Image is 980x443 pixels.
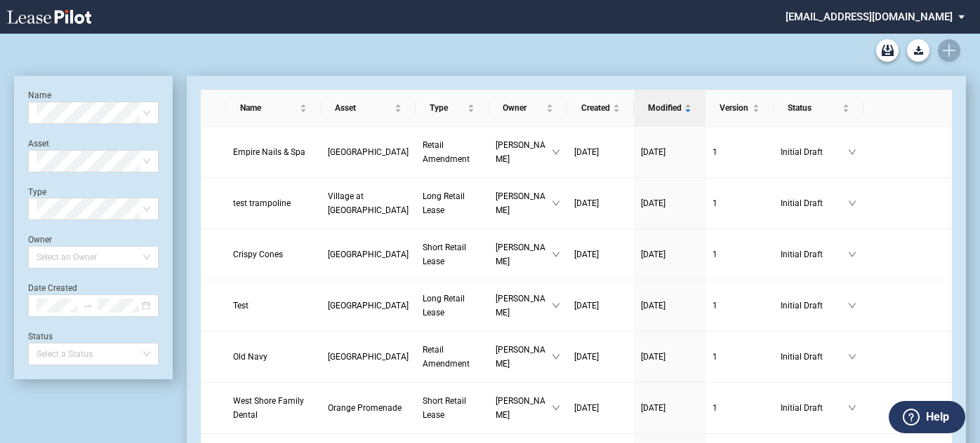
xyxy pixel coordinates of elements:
span: down [848,250,856,259]
md-menu: Download Blank Form List [903,39,934,62]
a: [DATE] [641,401,698,415]
a: Village at [GEOGRAPHIC_DATA] [328,189,409,217]
a: [DATE] [641,350,698,364]
a: 1 [713,196,767,210]
span: test trampoline [233,198,291,208]
span: [DATE] [574,147,599,157]
label: Status [28,332,53,341]
span: 1 [713,250,717,259]
span: Randhurst Village [328,352,409,362]
span: Initial Draft [781,299,848,313]
a: Crispy Cones [233,247,314,261]
span: Village at Allen [328,191,409,215]
a: [GEOGRAPHIC_DATA] [328,299,409,313]
span: [DATE] [641,250,666,259]
span: Retail Amendment [423,140,470,164]
span: down [848,148,856,156]
a: [DATE] [641,299,698,313]
th: Type [416,90,489,127]
span: down [552,148,560,156]
span: down [848,301,856,310]
span: Owner [503,101,543,115]
span: down [848,404,856,412]
span: Name [240,101,297,115]
a: Orange Promenade [328,401,409,415]
span: down [552,199,560,207]
a: [DATE] [641,196,698,210]
a: [GEOGRAPHIC_DATA] [328,350,409,364]
a: 1 [713,145,767,159]
a: 1 [713,247,767,261]
a: 1 [713,401,767,415]
a: Test [233,299,314,313]
label: Owner [28,235,52,245]
a: Retail Amendment [423,138,482,166]
span: down [552,301,560,310]
th: Name [226,90,321,127]
span: 1 [713,403,717,413]
span: [DATE] [641,301,666,311]
span: swap-right [83,301,93,311]
span: Bath Shopping Center [328,147,409,157]
span: Danada Square West [328,301,409,311]
span: [DATE] [574,352,599,362]
span: [DATE] [574,403,599,413]
span: [PERSON_NAME] [496,292,552,320]
span: Initial Draft [781,196,848,210]
span: West Shore Family Dental [233,396,304,420]
span: Short Retail Lease [423,243,466,266]
a: test trampoline [233,196,314,210]
a: [DATE] [574,299,627,313]
span: Created [581,101,610,115]
span: Long Retail Lease [423,294,465,318]
span: down [848,353,856,361]
a: [GEOGRAPHIC_DATA] [328,145,409,159]
span: [DATE] [641,147,666,157]
label: Asset [28,139,49,149]
th: Modified [634,90,706,127]
span: [DATE] [641,352,666,362]
a: [DATE] [574,401,627,415]
th: Asset [321,90,416,127]
th: Status [774,90,863,127]
span: [DATE] [574,198,599,208]
button: Help [889,401,965,433]
a: Short Retail Lease [423,240,482,268]
span: [PERSON_NAME] [496,394,552,422]
a: [DATE] [574,350,627,364]
span: Empire Nails & Spa [233,147,305,157]
span: Old Navy [233,352,267,362]
span: Status [788,101,840,115]
span: Orange Promenade [328,403,402,413]
span: [DATE] [641,403,666,413]
th: Version [706,90,774,127]
span: down [552,404,560,412]
span: [PERSON_NAME] [496,189,552,217]
label: Date Created [28,283,77,293]
button: Download Blank Form [907,39,929,62]
a: [DATE] [574,196,627,210]
th: Created [567,90,634,127]
span: down [552,250,560,259]
a: [DATE] [574,145,627,159]
label: Name [28,90,51,100]
span: Version [720,101,750,115]
a: [GEOGRAPHIC_DATA] [328,247,409,261]
a: [DATE] [641,247,698,261]
span: Initial Draft [781,145,848,159]
a: Long Retail Lease [423,189,482,217]
span: 1 [713,198,717,208]
span: [DATE] [574,250,599,259]
span: Long Retail Lease [423,191,465,215]
span: to [83,301,93,311]
span: Lawrenceville Town Center [328,250,409,259]
span: down [848,199,856,207]
span: Short Retail Lease [423,396,466,420]
a: [DATE] [574,247,627,261]
span: Test [233,301,249,311]
span: Initial Draft [781,401,848,415]
span: 1 [713,352,717,362]
span: Modified [648,101,682,115]
span: Asset [335,101,392,115]
span: [DATE] [641,198,666,208]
